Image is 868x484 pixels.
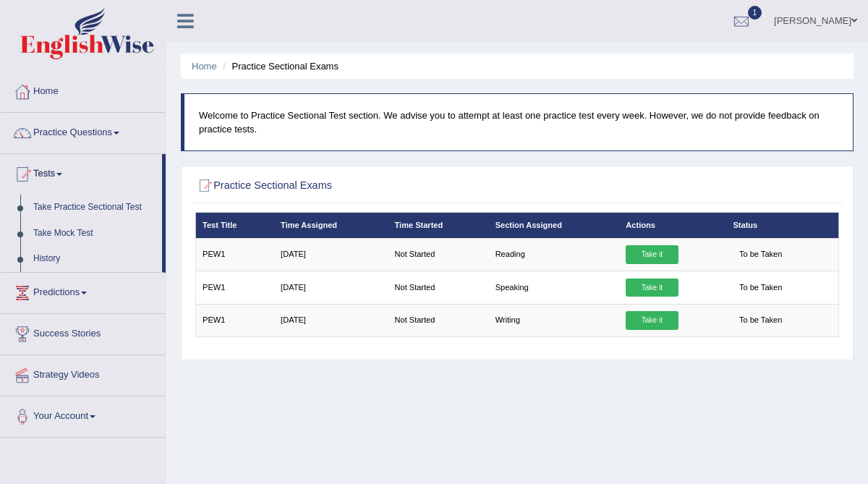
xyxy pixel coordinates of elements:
[195,238,274,271] td: PEW1
[199,109,838,136] p: Welcome to Practice Sectional Test section. We advise you to attempt at least one practice test e...
[626,279,678,297] a: Take it
[488,238,619,271] td: Reading
[619,213,726,238] th: Actions
[626,245,678,264] a: Take it
[488,213,619,238] th: Section Assigned
[733,311,788,330] span: To be Taken
[192,61,217,72] a: Home
[1,314,166,350] a: Success Stories
[27,195,162,221] a: Take Practice Sectional Test
[733,245,788,264] span: To be Taken
[733,279,788,297] span: To be Taken
[726,213,839,238] th: Status
[488,271,619,304] td: Speaking
[748,6,762,20] span: 1
[274,271,388,304] td: [DATE]
[488,304,619,336] td: Writing
[1,396,166,433] a: Your Account
[195,271,274,304] td: PEW1
[388,271,488,304] td: Not Started
[626,311,678,330] a: Take it
[195,177,595,195] h2: Practice Sectional Exams
[1,72,166,108] a: Home
[274,238,388,271] td: [DATE]
[388,238,488,271] td: Not Started
[1,273,166,309] a: Predictions
[1,113,166,149] a: Practice Questions
[1,355,166,391] a: Strategy Videos
[1,154,162,190] a: Tests
[195,213,274,238] th: Test Title
[219,59,339,73] li: Practice Sectional Exams
[388,304,488,336] td: Not Started
[195,304,274,336] td: PEW1
[388,213,488,238] th: Time Started
[274,213,388,238] th: Time Assigned
[27,246,162,272] a: History
[27,221,162,247] a: Take Mock Test
[274,304,388,336] td: [DATE]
